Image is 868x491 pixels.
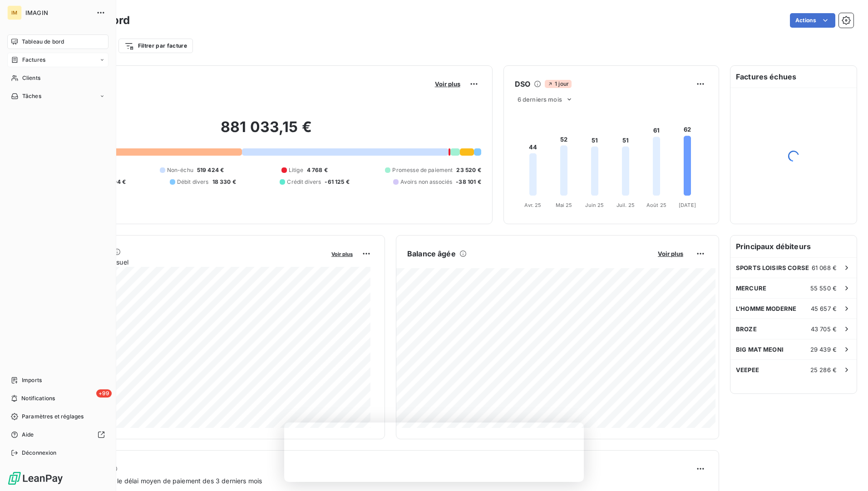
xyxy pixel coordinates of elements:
[736,346,784,353] span: BIG MAT MEONI
[307,166,328,174] span: 4 768 €
[51,257,325,267] span: Chiffre d'affaires mensuel
[616,202,635,208] tspan: Juil. 25
[22,92,41,100] span: Tâches
[736,305,796,312] span: L'HOMME MODERNE
[7,471,64,486] img: Logo LeanPay
[524,202,541,208] tspan: Avr. 25
[289,166,303,174] span: Litige
[22,38,64,46] span: Tableau de bord
[679,202,696,208] tspan: [DATE]
[810,346,837,353] span: 29 439 €
[736,264,809,271] span: SPORTS LOISIRS CORSE
[177,178,209,186] span: Débit divers
[515,79,530,89] h6: DSO
[22,412,84,421] span: Paramètres et réglages
[736,366,759,373] span: VEEPEE
[331,251,353,257] span: Voir plus
[7,427,108,442] a: Aide
[736,325,757,333] span: BROZE
[167,166,193,174] span: Non-échu
[810,285,837,292] span: 55 550 €
[7,5,22,20] div: IM
[658,250,683,257] span: Voir plus
[432,80,463,88] button: Voir plus
[212,178,236,186] span: 18 330 €
[730,236,857,257] h6: Principaux débiteurs
[736,285,766,292] span: MERCURE
[329,250,355,258] button: Voir plus
[392,166,453,174] span: Promesse de paiement
[646,202,666,208] tspan: Août 25
[545,80,572,88] span: 1 jour
[400,178,452,186] span: Avoirs non associés
[325,178,349,186] span: -61 125 €
[96,389,112,398] span: +99
[21,394,55,403] span: Notifications
[812,264,837,271] span: 61 068 €
[555,202,572,208] tspan: Mai 25
[287,178,321,186] span: Crédit divers
[811,305,837,312] span: 45 657 €
[22,449,57,457] span: Déconnexion
[51,476,262,486] span: Prévisionnel basé sur le délai moyen de paiement des 3 derniers mois
[51,118,481,145] h2: 881 033,15 €
[118,39,193,53] button: Filtrer par facture
[585,202,604,208] tspan: Juin 25
[22,431,34,439] span: Aide
[22,74,40,82] span: Clients
[730,66,857,88] h6: Factures échues
[22,376,42,384] span: Imports
[837,460,859,482] iframe: Intercom live chat
[284,422,584,482] iframe: Enquête de LeanPay
[407,248,456,259] h6: Balance âgée
[197,166,224,174] span: 519 424 €
[25,9,91,16] span: IMAGIN
[518,96,562,103] span: 6 derniers mois
[811,325,837,333] span: 43 705 €
[790,13,835,28] button: Actions
[655,250,686,258] button: Voir plus
[810,366,837,373] span: 25 286 €
[435,80,460,88] span: Voir plus
[456,178,481,186] span: -38 101 €
[22,56,45,64] span: Factures
[456,166,481,174] span: 23 520 €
